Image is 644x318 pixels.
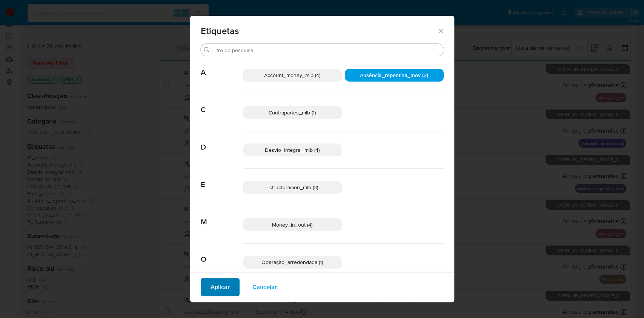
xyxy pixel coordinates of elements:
span: D [201,131,243,152]
button: Fechar [437,27,444,34]
input: Filtro de pesquisa [211,47,441,54]
button: Cancelar [243,278,287,296]
span: Estructuracion_mlb (3) [266,184,318,191]
span: Aplicar [211,279,230,295]
div: Desvio_integral_mlb (4) [243,144,342,156]
div: Ausência_repentina_mov (2) [345,69,444,82]
div: Contrapartes_mlb (1) [243,106,342,119]
span: Desvio_integral_mlb (4) [265,146,320,154]
div: Estructuracion_mlb (3) [243,181,342,194]
span: M [201,206,243,227]
span: Ausência_repentina_mov (2) [360,71,428,79]
span: Money_in_out (4) [272,221,312,228]
span: C [201,94,243,114]
span: Cancelar [252,279,277,295]
span: A [201,57,243,77]
span: O [201,244,243,264]
div: Money_in_out (4) [243,218,342,231]
span: E [201,169,243,189]
span: Account_money_mlb (4) [264,71,320,79]
span: Etiquetas [201,26,437,36]
div: Operação_arredondada (1) [243,256,342,269]
span: Operação_arredondada (1) [261,258,323,266]
button: Procurar [204,47,210,53]
button: Aplicar [201,278,240,296]
span: Contrapartes_mlb (1) [269,109,316,116]
div: Account_money_mlb (4) [243,69,342,82]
